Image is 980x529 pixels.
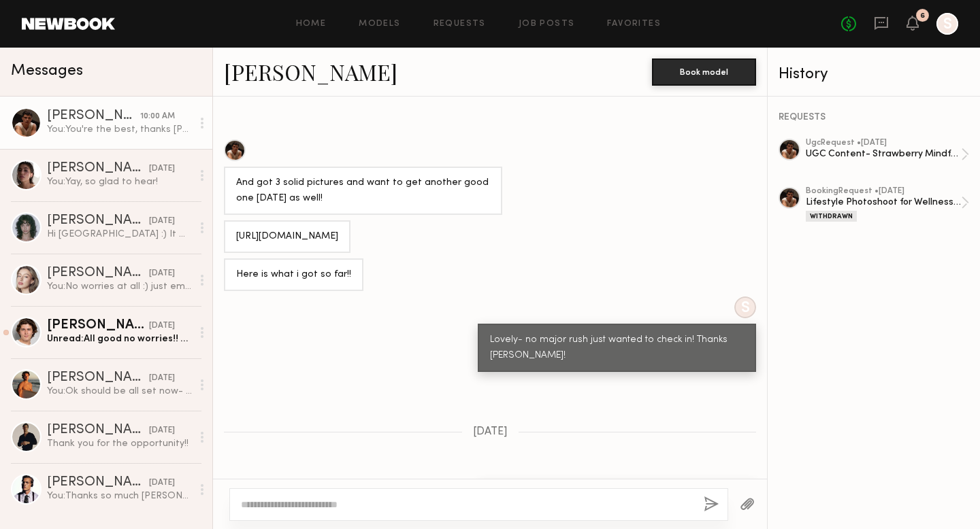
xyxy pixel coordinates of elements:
a: Job Posts [519,20,575,29]
div: 10:00 AM [140,110,175,123]
div: UGC Content- Strawberry Mindful Blend Launch [806,148,961,160]
div: [URL][DOMAIN_NAME] [236,229,338,245]
div: You: Thanks so much [PERSON_NAME]! [47,490,192,502]
div: History [779,67,969,82]
a: Home [296,20,327,29]
div: [PERSON_NAME] [47,371,149,385]
a: Requests [434,20,486,29]
div: Unread: All good no worries!! Have a great weekend :) [47,332,192,345]
a: Book model [652,65,756,77]
div: [DATE] [149,372,175,385]
div: [DATE] [149,477,175,490]
a: Models [359,20,400,29]
span: [DATE] [473,426,508,438]
div: You: Yay, so glad to hear! [47,175,192,188]
div: Lovely- no major rush just wanted to check in! Thanks [PERSON_NAME]! [490,332,744,364]
div: [DATE] [149,267,175,280]
div: [DATE] [149,215,175,228]
div: You: No worries at all :) just emailed you! [47,280,192,293]
div: booking Request • [DATE] [806,187,961,196]
div: [DATE] [149,163,175,175]
div: Thank you for the opportunity!! [47,437,192,450]
a: [PERSON_NAME] [224,57,397,86]
button: Book model [652,58,756,86]
div: [DATE] [149,320,175,332]
a: S [936,13,958,35]
div: You: Ok should be all set now- went through! [47,385,192,398]
div: [PERSON_NAME] [47,476,149,490]
div: [PERSON_NAME] [47,319,149,332]
div: [PERSON_NAME] [47,109,140,123]
div: [PERSON_NAME] [47,162,149,175]
span: Messages [11,63,83,79]
div: Withdrawn [806,211,857,222]
a: bookingRequest •[DATE]Lifestyle Photoshoot for Wellness Drink BrandWithdrawn [806,187,969,222]
div: Hi [GEOGRAPHIC_DATA] :) It was the rate!! For 3/ 4 videos plus IG stories my rate is typically ar... [47,228,192,241]
div: 6 [920,12,925,20]
div: REQUESTS [779,113,969,122]
div: You: You're the best, thanks [PERSON_NAME]! [47,123,192,136]
a: Favorites [607,20,661,29]
div: [PERSON_NAME] [47,424,149,437]
div: ugc Request • [DATE] [806,139,961,148]
a: ugcRequest •[DATE]UGC Content- Strawberry Mindful Blend Launch [806,139,969,170]
div: [PERSON_NAME] [47,214,149,228]
div: And got 3 solid pictures and want to get another good one [DATE] as well! [236,175,490,207]
div: [DATE] [149,424,175,437]
div: [PERSON_NAME] [47,267,149,280]
div: Lifestyle Photoshoot for Wellness Drink Brand [806,196,961,209]
div: Here is what i got so far!! [236,267,351,283]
